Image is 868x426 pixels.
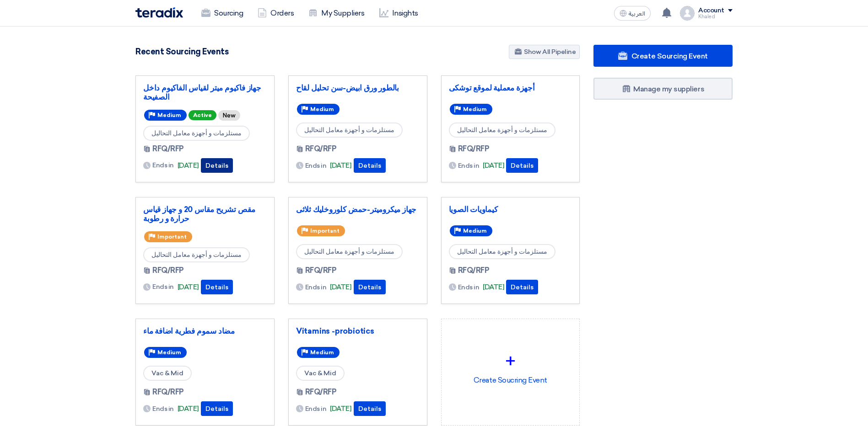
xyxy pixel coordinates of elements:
[201,158,233,173] button: Details
[250,3,301,23] a: Orders
[296,326,420,335] a: Vitamins -probiotics
[143,205,267,223] a: مقص تشريح مقاس 20 و جهاز قياس حرارة و رطوبة
[143,366,192,381] span: Vac & Mid
[509,45,580,59] a: Show All Pipeline
[178,160,199,171] span: [DATE]
[310,349,334,356] span: Medium
[143,83,267,101] a: جهاز فاكيوم ميتر لقياس الفاكيوم داخل الصفيحة
[354,158,386,173] button: Details
[305,404,327,414] span: Ends in
[201,401,233,416] button: Details
[178,404,199,414] span: [DATE]
[189,110,216,120] span: Active
[449,122,555,138] span: مستلزمات و أجهزة معامل التحاليل
[305,265,337,276] span: RFQ/RFP
[143,126,250,141] span: مستلزمات و أجهزة معامل التحاليل
[296,205,420,214] a: جهاز ميكروميتر-حمض كلوروخليك ثلاثى
[458,265,490,276] span: RFQ/RFP
[218,110,240,121] div: New
[680,6,695,21] img: profile_test.png
[305,144,337,154] span: RFQ/RFP
[143,326,267,335] a: مضاد سموم فطرية اضافة ماء
[135,7,183,18] img: Teradix logo
[506,280,538,294] button: Details
[305,387,337,398] span: RFQ/RFP
[201,280,233,294] button: Details
[135,47,228,57] h4: Recent Sourcing Events
[449,205,572,214] a: كيماويات الصويا
[143,247,250,262] span: مستلزمات و أجهزة معامل التحاليل
[194,3,250,23] a: Sourcing
[305,161,327,170] span: Ends in
[506,158,538,173] button: Details
[330,404,351,414] span: [DATE]
[157,234,187,240] span: Important
[296,83,420,92] a: بالطور ورق ابيض-سن تحليل لقاح
[296,244,403,259] span: مستلزمات و أجهزة معامل التحاليل
[296,366,345,381] span: Vac & Mid
[330,160,351,171] span: [DATE]
[296,122,403,138] span: مستلزمات و أجهزة معامل التحاليل
[152,144,184,154] span: RFQ/RFP
[354,401,386,416] button: Details
[152,265,184,276] span: RFQ/RFP
[458,282,480,292] span: Ends in
[152,282,174,292] span: Ends in
[698,7,724,15] div: Account
[310,106,334,112] span: Medium
[449,244,555,259] span: مستلزمات و أجهزة معامل التحاليل
[178,282,199,293] span: [DATE]
[593,78,733,100] a: Manage my suppliers
[372,3,426,23] a: Insights
[458,144,490,154] span: RFQ/RFP
[631,52,708,60] span: Create Sourcing Event
[449,83,572,92] a: أجهزة معملية لموقع توشكى
[305,282,327,292] span: Ends in
[449,326,572,407] div: Create Soucring Event
[301,3,372,23] a: My Suppliers
[152,387,184,398] span: RFQ/RFP
[330,282,351,293] span: [DATE]
[157,112,181,118] span: Medium
[157,349,181,356] span: Medium
[483,282,504,293] span: [DATE]
[629,11,645,17] span: العربية
[698,14,733,19] div: Khaled
[449,347,572,375] div: +
[310,228,340,234] span: Important
[354,280,386,294] button: Details
[152,404,174,414] span: Ends in
[463,228,487,234] span: Medium
[152,160,174,170] span: Ends in
[483,160,504,171] span: [DATE]
[614,6,651,21] button: العربية
[458,161,480,170] span: Ends in
[463,106,487,112] span: Medium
